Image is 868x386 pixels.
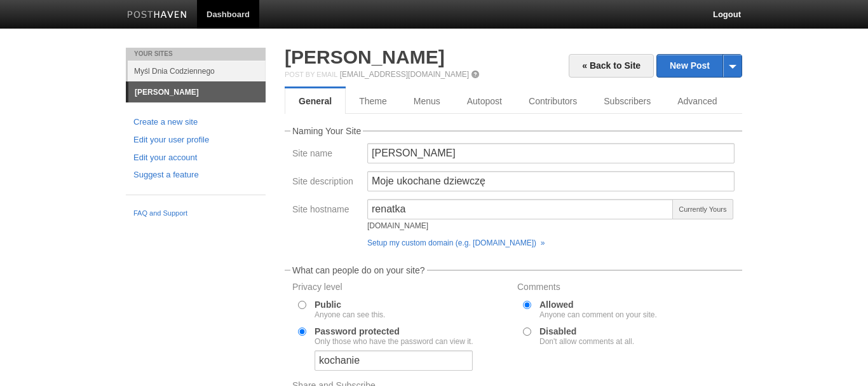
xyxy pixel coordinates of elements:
div: [DOMAIN_NAME] [367,222,674,230]
a: [PERSON_NAME] [285,46,445,67]
a: Myśl Dnia Codziennego [128,60,266,81]
a: New Post [657,55,742,77]
label: Public [315,300,385,319]
label: Privacy level [292,282,510,294]
legend: Naming Your Site [290,127,363,135]
div: Anyone can see this. [315,311,385,319]
a: Edit your user profile [133,134,258,147]
a: « Back to Site [569,54,654,78]
legend: What can people do on your site? [290,266,427,275]
a: Setup my custom domain (e.g. [DOMAIN_NAME]) » [367,238,545,247]
img: Posthaven-bar [127,11,187,20]
label: Password protected [315,327,473,345]
a: Edit your account [133,151,258,165]
label: Allowed [539,300,657,319]
a: Suggest a feature [133,169,258,182]
a: Menus [400,88,454,114]
a: [PERSON_NAME] [128,82,266,102]
label: Site description [292,177,360,189]
div: Anyone can comment on your site. [539,311,657,319]
label: Disabled [539,327,634,345]
a: FAQ and Support [133,208,258,219]
a: Contributors [515,88,590,114]
div: Don't allow comments at all. [539,338,634,345]
li: Your Sites [126,48,266,60]
span: Post by Email [285,71,337,78]
label: Comments [517,282,735,294]
a: Subscribers [590,88,664,114]
label: Site name [292,149,360,161]
label: Site hostname [292,205,360,217]
a: Theme [346,88,400,114]
a: Advanced [664,88,730,114]
a: Create a new site [133,116,258,129]
a: Autopost [454,88,515,114]
a: [EMAIL_ADDRESS][DOMAIN_NAME] [340,70,469,79]
a: General [285,88,346,114]
span: Currently Yours [672,199,733,219]
div: Only those who have the password can view it. [315,338,473,345]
